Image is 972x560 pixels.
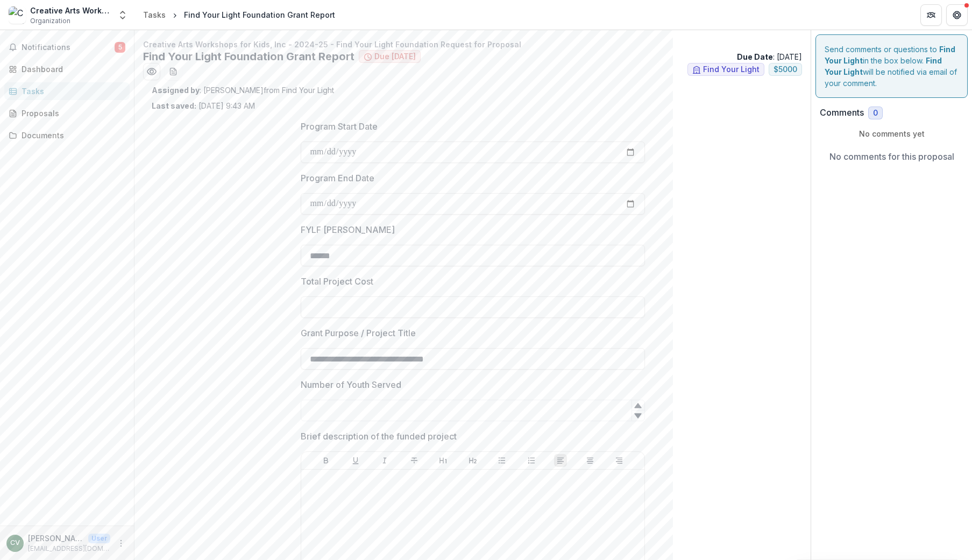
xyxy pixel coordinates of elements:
button: Bullet List [495,454,508,467]
div: Send comments or questions to in the box below. will be notified via email of your comment. [815,34,968,98]
button: Heading 2 [466,454,479,467]
p: Program End Date [301,172,374,185]
a: Dashboard [4,60,130,78]
div: Tasks [143,9,166,20]
p: : [PERSON_NAME] from Find Your Light [152,84,793,96]
span: 5 [115,42,125,53]
p: Brief description of the funded project [301,430,457,443]
a: Proposals [4,104,130,122]
img: Creative Arts Workshops for Kids, Inc. [9,6,26,24]
span: $ 5000 [774,65,797,74]
button: Strike [408,454,421,467]
button: Notifications5 [4,39,130,56]
div: Documents [22,130,121,141]
button: Align Right [613,454,626,467]
p: User [88,534,110,543]
strong: Assigned by [152,86,200,95]
p: Number of Youth Served [301,378,401,391]
strong: Last saved: [152,101,196,110]
a: Documents [4,126,130,144]
div: Proposals [22,108,121,119]
div: Creative Arts Workshops for Kids, Inc. [30,5,111,16]
p: Total Project Cost [301,275,373,288]
nav: breadcrumb [139,7,339,23]
p: [DATE] 9:43 AM [152,100,255,111]
button: Partners [920,4,942,26]
a: Tasks [139,7,170,23]
a: Tasks [4,82,130,100]
span: Due [DATE] [374,52,416,61]
button: Align Center [584,454,597,467]
p: Program Start Date [301,120,378,133]
button: Open entity switcher [115,4,130,26]
strong: Due Date [737,52,773,61]
button: Italicize [378,454,391,467]
span: Organization [30,16,70,26]
button: Heading 1 [437,454,450,467]
button: Get Help [946,4,968,26]
p: [EMAIL_ADDRESS][DOMAIN_NAME] [28,544,110,554]
div: Tasks [22,86,121,97]
span: Find Your Light [703,65,760,74]
p: No comments for this proposal [829,150,954,163]
button: Underline [349,454,362,467]
div: Clair Vogel [10,540,20,547]
p: No comments yet [820,128,963,139]
button: Bold [320,454,332,467]
button: More [115,537,127,550]
button: Preview d704d549-1e74-4426-8cc5-176a3db58c4f.pdf [143,63,160,80]
div: Find Your Light Foundation Grant Report [184,9,335,20]
h2: Find Your Light Foundation Grant Report [143,50,354,63]
span: Notifications [22,43,115,52]
div: Dashboard [22,63,121,75]
p: Grant Purpose / Project Title [301,327,416,339]
button: Align Left [554,454,567,467]
button: Ordered List [525,454,538,467]
p: [PERSON_NAME] [28,533,84,544]
p: : [DATE] [737,51,802,62]
button: download-word-button [165,63,182,80]
p: Creative Arts Workshops for Kids, Inc - 2024-25 - Find Your Light Foundation Request for Proposal [143,39,802,50]
h2: Comments [820,108,864,118]
span: 0 [873,109,878,118]
p: FYLF [PERSON_NAME] [301,223,395,236]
